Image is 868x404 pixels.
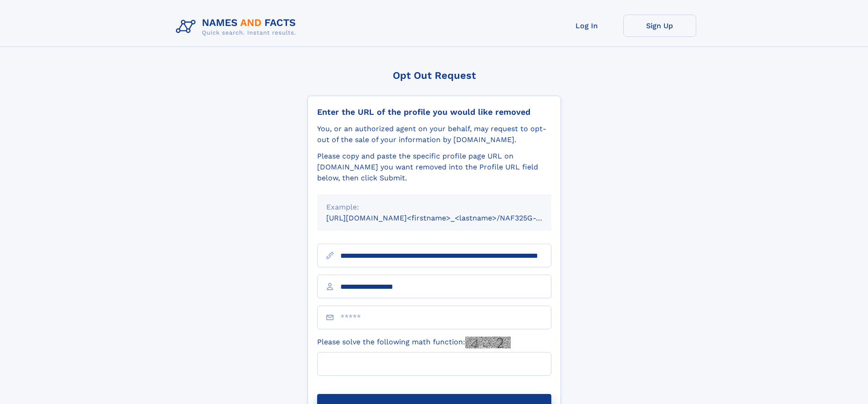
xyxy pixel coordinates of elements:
[317,107,551,117] div: Enter the URL of the profile you would like removed
[172,15,303,39] img: Logo Names and Facts
[550,15,623,37] a: Log In
[308,70,561,81] div: Opt Out Request
[317,123,551,145] div: You, or an authorized agent on your behalf, may request to opt-out of the sale of your informatio...
[623,15,696,37] a: Sign Up
[317,151,551,184] div: Please copy and paste the specific profile page URL on [DOMAIN_NAME] you want removed into the Pr...
[326,202,542,213] div: Example:
[326,214,569,222] small: [URL][DOMAIN_NAME]<firstname>_<lastname>/NAF325G-xxxxxxxx
[317,337,511,348] label: Please solve the following math function:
